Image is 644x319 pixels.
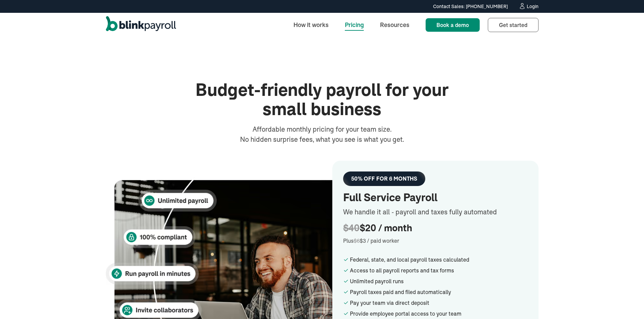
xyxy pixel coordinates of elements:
a: How it works [288,18,334,32]
h1: Budget-friendly payroll for your small business [187,80,457,119]
div: Provide employee portal access to your team [350,310,528,318]
h2: Full Service Payroll [343,191,528,204]
div: Federal, state, and local payroll taxes calculated [350,256,528,264]
a: Login [519,3,539,10]
a: Resources [375,18,415,32]
a: Pricing [339,18,369,32]
span: $40 [343,223,360,233]
div: Contact Sales: [PHONE_NUMBER] [433,3,508,10]
div: We handle it all - payroll and taxes fully automated [343,207,528,217]
span: $6 [354,237,360,244]
div: Login [527,4,539,9]
span: Get started [499,22,527,28]
div: Affordable monthly pricing for your team size. No hidden surprise fees, what you see is what you ... [238,124,406,144]
div: Pay your team via direct deposit [350,299,528,307]
a: home [106,16,176,34]
div: Unlimited payroll runs [350,277,528,285]
div: Access to all payroll reports and tax forms [350,266,528,274]
div: $20 / month [343,222,528,234]
a: Get started [488,18,539,32]
div: Plus $3 / paid worker [343,237,528,245]
div: 50% OFF FOR 6 MONTHS [351,176,417,182]
span: Book a demo [436,22,469,28]
a: Book a demo [426,18,480,32]
div: Payroll taxes paid and filed automatically [350,288,528,296]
